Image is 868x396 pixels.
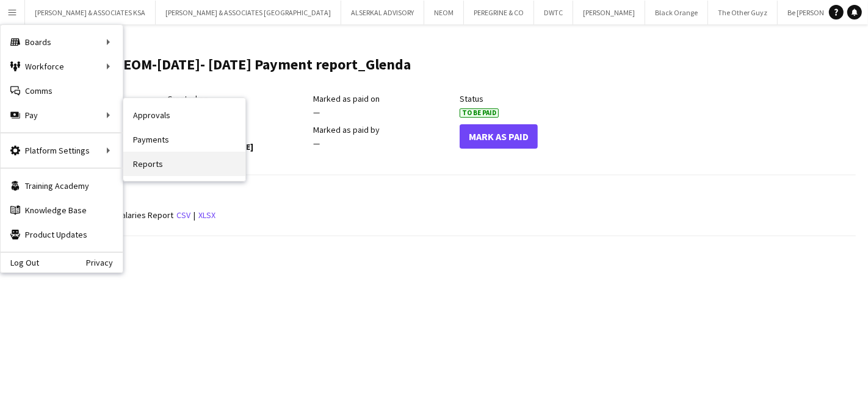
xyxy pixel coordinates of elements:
[21,188,856,199] h3: Reports
[645,1,708,24] button: Black Orange
[198,210,215,221] a: xlsx
[460,93,599,104] div: Status
[123,127,245,152] a: Payments
[21,208,856,223] div: |
[1,54,123,79] div: Workforce
[534,1,573,24] button: DWTC
[1,103,123,127] div: Pay
[341,1,424,24] button: ALSERKAL ADVISORY
[25,1,156,24] button: [PERSON_NAME] & ASSOCIATES KSA
[1,30,123,54] div: Boards
[176,210,190,221] a: csv
[778,1,859,24] button: Be [PERSON_NAME]
[1,174,123,198] a: Training Academy
[460,124,538,149] button: Mark As Paid
[708,1,778,24] button: The Other Guyz
[1,138,123,163] div: Platform Settings
[313,124,453,135] div: Marked as paid by
[460,108,499,118] span: To Be Paid
[167,93,307,104] div: Created on
[156,1,341,24] button: [PERSON_NAME] & ASSOCIATES [GEOGRAPHIC_DATA]
[86,258,123,267] a: Privacy
[313,107,320,118] span: —
[1,198,123,222] a: Knowledge Base
[1,258,39,267] a: Log Out
[313,138,320,149] span: —
[21,55,411,74] h1: EE_KSA_THA_NEOM-[DATE]- [DATE] Payment report_Glenda
[123,103,245,127] a: Approvals
[1,79,123,103] a: Comms
[123,152,245,176] a: Reports
[464,1,534,24] button: PEREGRINE & CO
[1,222,123,247] a: Product Updates
[424,1,464,24] button: NEOM
[573,1,645,24] button: [PERSON_NAME]
[313,93,453,104] div: Marked as paid on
